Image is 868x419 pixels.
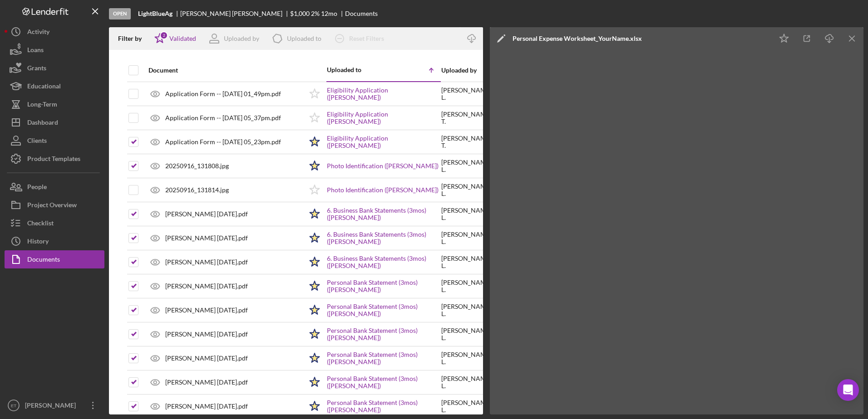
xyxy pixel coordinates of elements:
div: [PERSON_NAME] T . [441,111,492,125]
div: Personal Expense Worksheet_YourName.xlsx [513,35,642,42]
div: 12 mo [321,10,337,17]
div: Filter by [118,35,148,42]
a: Personal Bank Statement (3mos) ([PERSON_NAME]) [327,351,440,365]
div: [PERSON_NAME] L . [441,279,492,293]
div: Uploaded by [441,67,492,74]
div: 20250916_131808.jpg [165,162,229,170]
a: 6. Business Bank Statements (3mos) ([PERSON_NAME]) [327,255,440,269]
div: [PERSON_NAME] [23,396,82,417]
div: [PERSON_NAME] [DATE].pdf [165,331,248,338]
div: [PERSON_NAME] [DATE].pdf [165,258,248,266]
div: Document [148,67,302,74]
div: [PERSON_NAME] [DATE].pdf [165,307,248,314]
div: Documents [345,10,378,17]
a: Personal Bank Statement (3mos) ([PERSON_NAME]) [327,303,440,317]
div: Uploaded to [327,66,384,73]
div: Application Form -- [DATE] 05_37pm.pdf [165,114,281,122]
div: [PERSON_NAME] L . [441,183,492,197]
div: [PERSON_NAME] [DATE].pdf [165,403,248,410]
a: Eligibility Application ([PERSON_NAME]) [327,87,440,101]
div: 2 [160,31,168,39]
button: ET[PERSON_NAME] [5,396,104,414]
div: [PERSON_NAME] L . [441,351,492,365]
div: [PERSON_NAME] [DATE].pdf [165,210,248,218]
div: [PERSON_NAME] L . [441,207,492,221]
div: 20250916_131814.jpg [165,186,229,194]
a: 6. Business Bank Statements (3mos) ([PERSON_NAME]) [327,207,440,221]
div: [PERSON_NAME] L . [441,327,492,341]
button: Reset Filters [328,29,393,48]
div: Open Intercom Messenger [837,379,859,401]
span: $1,000 [290,10,310,17]
div: [PERSON_NAME] L . [441,159,492,173]
div: 2 % [311,10,320,17]
div: Application Form -- [DATE] 05_23pm.pdf [165,138,281,146]
text: ET [11,403,16,408]
div: [PERSON_NAME] L . [441,255,492,269]
iframe: Document Preview [490,50,864,414]
div: [PERSON_NAME] [DATE].pdf [165,283,248,290]
b: LightBlueAg [138,10,173,17]
div: Reset Filters [349,29,384,48]
a: 6. Business Bank Statements (3mos) ([PERSON_NAME]) [327,231,440,245]
div: [PERSON_NAME] [PERSON_NAME] [180,10,290,17]
div: Application Form -- [DATE] 01_49pm.pdf [165,90,281,97]
a: Photo Identification ([PERSON_NAME]) [327,186,439,194]
a: Eligibility Application ([PERSON_NAME]) [327,111,440,125]
a: Photo Identification ([PERSON_NAME]) [327,162,439,170]
div: [PERSON_NAME] L . [441,375,492,390]
a: Personal Bank Statement (3mos) ([PERSON_NAME]) [327,279,440,293]
div: Uploaded by [224,35,259,42]
div: [PERSON_NAME] L . [441,399,492,414]
a: Eligibility Application ([PERSON_NAME]) [327,135,440,149]
div: Uploaded to [287,35,321,42]
div: [PERSON_NAME] [DATE].pdf [165,379,248,386]
div: [PERSON_NAME] L . [441,231,492,245]
div: Open [109,8,131,19]
a: Personal Bank Statement (3mos) ([PERSON_NAME]) [327,327,440,341]
div: [PERSON_NAME] L . [441,87,492,101]
div: [PERSON_NAME] [DATE].pdf [165,355,248,362]
div: [PERSON_NAME] T . [441,135,492,149]
div: Validated [169,35,196,42]
div: [PERSON_NAME] [DATE].pdf [165,234,248,242]
a: Personal Bank Statement (3mos) ([PERSON_NAME]) [327,399,440,414]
